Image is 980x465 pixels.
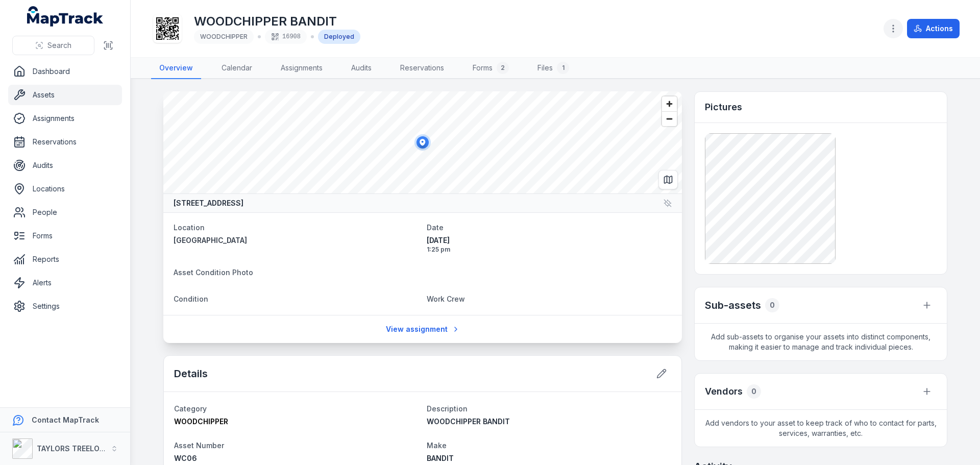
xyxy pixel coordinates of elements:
[8,273,122,293] a: Alerts
[174,268,253,277] span: Asset Condition Photo
[32,415,99,424] strong: Contact MapTrack
[12,36,94,55] button: Search
[8,296,122,316] a: Settings
[705,298,761,312] h2: Sub-assets
[8,179,122,199] a: Locations
[174,454,197,462] span: WC06
[37,444,122,453] strong: TAYLORS TREELOPPING
[27,6,104,27] a: MapTrack
[497,62,509,74] div: 2
[8,155,122,176] a: Audits
[427,235,672,254] time: 29/08/2025, 1:25:48 pm
[8,249,122,270] a: Reports
[8,85,122,105] a: Assets
[213,58,260,79] a: Calendar
[695,410,947,447] span: Add vendors to your asset to keep track of who to contact for parts, services, warranties, etc.
[907,19,960,38] button: Actions
[427,223,444,232] span: Date
[427,246,672,254] span: 1:25 pm
[695,324,947,360] span: Add sub-assets to organise your assets into distinct components, making it easier to manage and t...
[427,295,465,303] span: Work Crew
[8,132,122,152] a: Reservations
[273,58,331,79] a: Assignments
[174,236,247,244] span: [GEOGRAPHIC_DATA]
[658,170,678,189] button: Switch to Map View
[194,13,360,30] h1: WOODCHIPPER BANDIT
[379,320,467,339] a: View assignment
[200,33,248,40] span: WOODCHIPPER
[464,58,517,79] a: Forms2
[174,417,228,426] span: WOODCHIPPER
[174,441,224,450] span: Asset Number
[8,226,122,246] a: Forms
[265,30,307,44] div: 16908
[47,40,71,51] span: Search
[174,295,208,303] span: Condition
[174,235,419,246] a: [GEOGRAPHIC_DATA]
[8,61,122,82] a: Dashboard
[662,96,677,111] button: Zoom in
[174,366,208,381] h2: Details
[392,58,452,79] a: Reservations
[427,235,672,246] span: [DATE]
[427,404,468,413] span: Description
[318,30,360,44] div: Deployed
[529,58,577,79] a: Files1
[8,202,122,223] a: People
[557,62,569,74] div: 1
[427,417,510,426] span: WOODCHIPPER BANDIT
[747,384,761,399] div: 0
[174,404,207,413] span: Category
[343,58,380,79] a: Audits
[174,223,205,232] span: Location
[174,198,243,208] strong: [STREET_ADDRESS]
[151,58,201,79] a: Overview
[8,108,122,129] a: Assignments
[427,454,454,462] span: BANDIT
[662,111,677,126] button: Zoom out
[427,441,447,450] span: Make
[163,91,682,193] canvas: Map
[765,298,779,312] div: 0
[705,100,742,114] h3: Pictures
[705,384,743,399] h3: Vendors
